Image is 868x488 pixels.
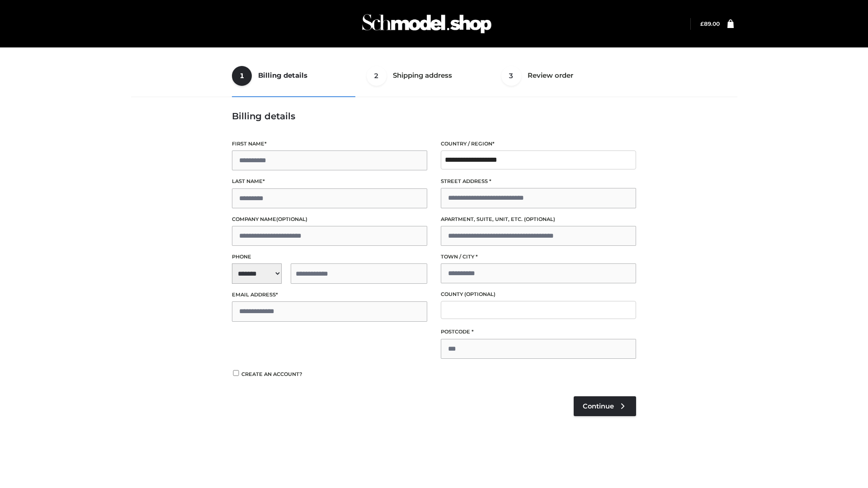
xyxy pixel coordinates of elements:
[241,371,302,377] span: Create an account?
[574,396,636,416] a: Continue
[232,177,427,186] label: Last name
[276,216,307,222] span: (optional)
[232,215,427,224] label: Company name
[441,290,636,299] label: County
[700,20,704,27] span: £
[441,328,636,336] label: Postcode
[464,291,495,297] span: (optional)
[232,291,427,299] label: Email address
[232,253,427,261] label: Phone
[583,402,614,410] span: Continue
[232,111,636,122] h3: Billing details
[700,20,720,27] a: £89.00
[524,216,555,222] span: (optional)
[232,140,427,148] label: First name
[232,370,240,376] input: Create an account?
[441,215,636,224] label: Apartment, suite, unit, etc.
[359,6,495,42] img: Schmodel Admin 964
[441,140,636,148] label: Country / Region
[441,253,636,261] label: Town / City
[441,177,636,186] label: Street address
[700,20,720,27] bdi: 89.00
